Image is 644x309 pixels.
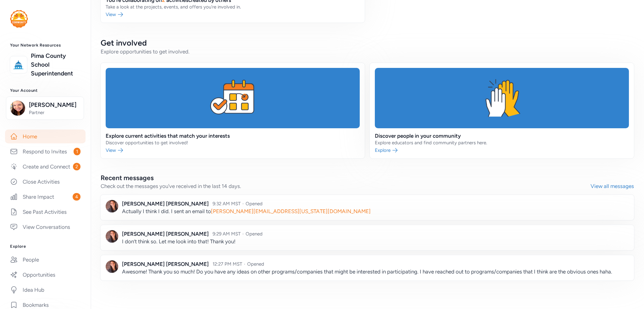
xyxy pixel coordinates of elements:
[6,97,84,120] button: [PERSON_NAME]Partner
[5,268,86,282] a: Opportunities
[10,43,80,48] h3: Your Network Resources
[29,101,80,109] span: [PERSON_NAME]
[73,163,80,170] span: 2
[31,52,80,78] a: Pima County School Superintendent
[5,283,86,297] a: Idea Hub
[12,58,25,72] img: logo
[73,193,80,201] span: 4
[101,48,634,55] div: Explore opportunities to get involved.
[101,174,591,182] h2: Recent messages
[5,160,86,174] a: Create and Connect2
[101,38,634,48] h2: Get involved
[5,130,86,143] a: Home
[5,190,86,204] a: Share Impact4
[5,220,86,234] a: View Conversations
[29,109,80,116] span: Partner
[591,182,634,190] a: View all messages
[5,205,86,219] a: See Past Activities
[74,148,80,155] span: 1
[10,88,80,93] h3: Your Account
[10,244,80,249] h3: Explore
[5,253,86,267] a: People
[5,175,86,189] a: Close Activities
[5,145,86,158] a: Respond to Invites1
[10,10,28,28] img: logo
[101,182,591,190] div: Check out the messages you've received in the last 14 days.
